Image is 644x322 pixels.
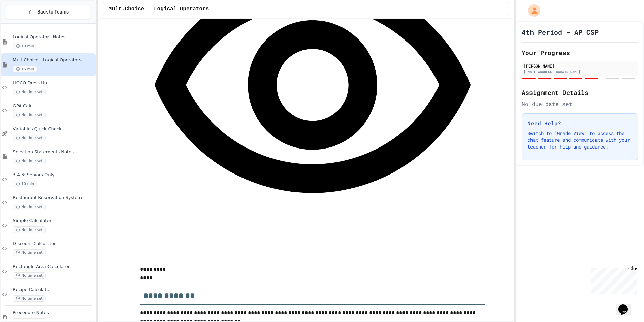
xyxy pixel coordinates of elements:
[521,3,542,18] div: My Account
[13,218,94,224] span: Simple Calculator
[13,241,94,247] span: Discount Calculator
[6,5,90,19] button: Back to Teams
[13,112,46,118] span: No time set
[13,158,46,164] span: No time set
[588,266,637,294] iframe: chat widget
[522,48,638,57] h2: Your Progress
[13,66,37,72] span: 15 min
[522,100,638,108] div: No due date set
[13,34,94,40] span: Logical Operators Notes
[524,69,636,74] div: [EMAIL_ADDRESS][DOMAIN_NAME]
[13,80,94,86] span: HOCO Dress Up
[3,3,46,43] div: Chat with us now!Close
[13,57,94,63] span: Mult.Choice - Logical Operators
[524,63,636,69] div: [PERSON_NAME]
[522,88,638,97] h2: Assignment Details
[13,135,46,141] span: No time set
[13,249,46,256] span: No time set
[13,295,46,302] span: No time set
[527,130,632,150] p: Switch to "Grade View" to access the chat feature and communicate with your teacher for help and ...
[13,272,46,279] span: No time set
[37,8,69,16] span: Back to Teams
[13,195,94,201] span: Restaurant Reservation System
[13,126,94,132] span: Variables Quick Check
[13,149,94,155] span: Selection Statements Notes
[13,103,94,109] span: GPA Calc
[522,27,599,37] h1: 4th Period - AP CSP
[13,226,46,233] span: No time set
[109,5,209,13] span: Mult.Choice - Logical Operators
[13,287,94,293] span: Recipe Calculator
[13,204,46,210] span: No time set
[616,295,637,315] iframe: chat widget
[13,172,94,178] span: 3.4.3: Seniors Only
[527,119,632,127] h3: Need Help?
[13,181,37,187] span: 10 min
[13,89,46,95] span: No time set
[13,310,94,316] span: Procedure Notes
[13,264,94,270] span: Rectangle Area Calculator
[13,43,37,49] span: 10 min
